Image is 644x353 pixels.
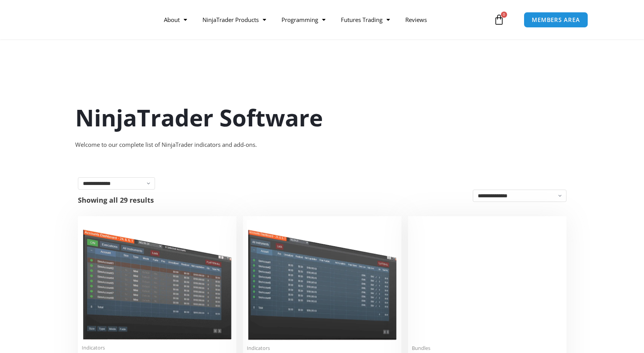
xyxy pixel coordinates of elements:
[412,220,563,340] img: Accounts Dashboard Suite
[82,345,233,351] span: Indicators
[156,11,492,29] nav: Menu
[82,220,233,340] img: Duplicate Account Actions
[412,345,563,351] span: Bundles
[75,140,569,150] div: Welcome to our complete list of NinjaTrader indicators and add-ons.
[247,345,398,351] span: Indicators
[524,12,588,28] a: MEMBERS AREA
[46,6,129,34] img: LogoAI | Affordable Indicators – NinjaTrader
[398,11,435,29] a: Reviews
[78,197,154,203] p: Showing all 29 results
[482,8,516,31] a: 0
[156,11,195,29] a: About
[247,220,398,340] img: Account Risk Manager
[532,17,580,23] span: MEMBERS AREA
[195,11,274,29] a: NinjaTrader Products
[333,11,398,29] a: Futures Trading
[501,12,507,18] span: 0
[274,11,333,29] a: Programming
[75,101,569,134] h1: NinjaTrader Software
[473,190,566,202] select: Shop order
